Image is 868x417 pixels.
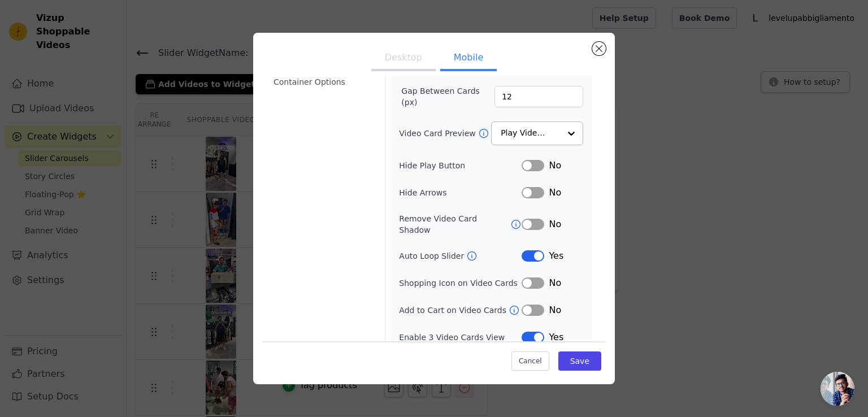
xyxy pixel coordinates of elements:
[399,305,509,316] label: Add to Cart on Video Cards
[592,42,606,55] button: Close modal
[399,277,518,289] label: Shopping Icon on Video Cards
[399,160,522,171] label: Hide Play Button
[399,128,478,139] label: Video Card Preview
[549,218,561,231] span: No
[549,331,563,344] span: Yes
[821,372,854,406] a: Aprire la chat
[549,249,563,263] span: Yes
[558,351,601,371] button: Save
[401,85,494,108] label: Gap Between Cards (px)
[371,46,436,71] button: Desktop
[549,276,561,290] span: No
[549,303,561,317] span: No
[549,159,561,172] span: No
[511,351,549,371] button: Cancel
[399,187,522,198] label: Hide Arrows
[267,71,378,93] li: Container Options
[399,332,522,343] label: Enable 3 Video Cards View
[440,46,497,71] button: Mobile
[399,213,510,236] label: Remove Video Card Shadow
[399,250,466,262] label: Auto Loop Slider
[549,186,561,199] span: No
